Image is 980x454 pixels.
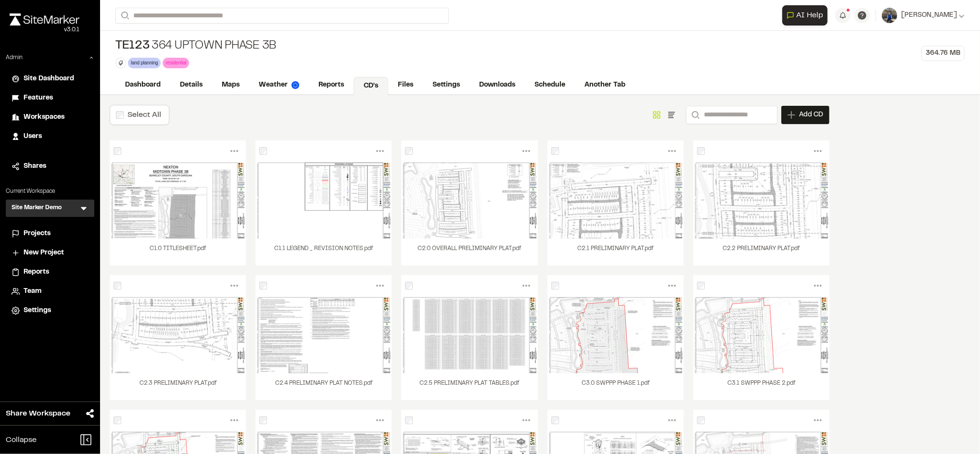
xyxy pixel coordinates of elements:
div: residential [163,58,189,68]
span: Add CD [799,110,823,120]
a: Another Tab [575,76,635,94]
h3: Site Marker Demo [12,203,62,213]
a: Shares [12,161,89,172]
span: Settings [24,305,51,316]
a: Maps [212,76,249,94]
button: Search [115,8,133,24]
span: New Project [24,248,64,258]
a: Settings [423,76,470,94]
div: Open AI Assistant [782,5,831,25]
a: Reports [309,76,354,94]
a: Weather [249,76,309,94]
span: Site Dashboard [24,74,74,84]
div: 364 Uptown Phase 3B [115,38,276,54]
a: Projects [12,228,89,239]
span: Features [24,93,53,103]
a: Schedule [525,76,575,94]
div: C2.3 PRELIMINARY PLAT.pdf [110,373,246,400]
a: Details [170,76,212,94]
a: Workspaces [12,112,89,123]
span: Workspaces [24,112,64,123]
div: 364.76 MB [921,46,965,61]
button: Search [686,106,703,124]
a: Reports [12,267,89,277]
label: Select All [127,112,161,118]
p: Admin [6,53,23,62]
span: Reports [24,267,49,277]
a: Downloads [470,76,525,94]
a: New Project [12,248,89,258]
div: C2.2 PRELIMINARY PLAT.pdf [693,239,829,265]
span: Share Workspace [6,408,70,419]
div: C2.0 OVERALL PRELIMINARY PLAT.pdf [401,239,537,265]
div: C2.4 PRELIMINARY PLAT NOTES.pdf [255,373,392,400]
a: Settings [12,305,89,316]
span: Team [24,286,41,297]
a: CD's [354,77,388,95]
span: Shares [24,161,46,172]
p: Current Workspace [6,187,94,196]
div: C2.1 PRELIMINARY PLAT.pdf [547,239,684,265]
span: Users [24,131,42,142]
div: C3.1 SWPPP PHASE 2.pdf [693,373,829,400]
button: [PERSON_NAME] [882,8,965,23]
div: land planning [128,58,161,68]
button: Edit Tags [115,58,126,68]
a: Users [12,131,89,142]
a: Site Dashboard [12,74,89,84]
a: Team [12,286,89,297]
img: rebrand.png [10,13,79,25]
span: Projects [24,228,51,239]
span: AI Help [796,10,823,21]
div: C1.0 TITLESHEET.pdf [110,239,246,265]
div: Oh geez...please don't... [10,25,79,34]
div: C2.5 PRELIMINARY PLAT TABLES.pdf [401,373,537,400]
span: TE123 [115,38,150,54]
a: Files [388,76,423,94]
button: Open AI Assistant [782,5,827,25]
img: User [882,8,897,23]
img: precipai.png [292,81,299,89]
span: [PERSON_NAME] [901,10,957,21]
span: Collapse [6,434,37,446]
a: Dashboard [115,76,170,94]
div: C3.0 SWPPP PHASE 1.pdf [547,373,684,400]
a: Features [12,93,89,103]
div: C1.1 LEGEND _ REVISION NOTES.pdf [255,239,392,265]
